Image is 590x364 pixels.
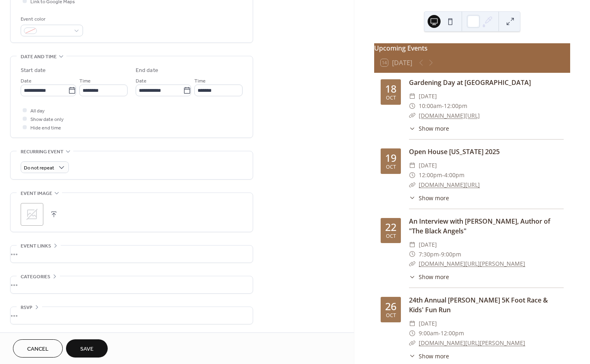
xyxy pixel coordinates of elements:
[21,15,81,23] div: Event color
[419,91,437,101] span: [DATE]
[419,112,480,119] a: [DOMAIN_NAME][URL]
[409,78,531,87] a: Gardening Day at [GEOGRAPHIC_DATA]
[21,53,57,61] span: Date and time
[21,148,64,156] span: Recurring event
[444,101,467,111] span: 12:00pm
[442,170,444,180] span: -
[409,273,415,281] div: ​
[386,313,396,318] div: Oct
[409,338,415,348] div: ​
[30,124,61,132] span: Hide end time
[385,84,396,94] div: 18
[409,161,415,170] div: ​
[419,161,437,170] span: [DATE]
[409,319,415,328] div: ​
[386,234,396,239] div: Oct
[419,181,480,188] a: [DOMAIN_NAME][URL]
[409,180,415,190] div: ​
[409,217,550,235] a: An Interview with [PERSON_NAME], Author of "The Black Angels"
[11,245,253,262] div: •••
[11,307,253,324] div: •••
[27,345,49,353] span: Cancel
[385,222,396,232] div: 22
[409,124,449,133] button: ​Show more
[439,328,441,338] span: -
[409,91,415,101] div: ​
[419,260,525,267] a: [DOMAIN_NAME][URL][PERSON_NAME]
[386,95,396,101] div: Oct
[409,170,415,180] div: ​
[136,77,147,85] span: Date
[409,352,415,360] div: ​
[374,43,570,53] div: Upcoming Events
[80,345,94,353] span: Save
[194,77,206,85] span: Time
[409,147,500,156] a: Open House [US_STATE] 2025
[419,339,525,347] a: [DOMAIN_NAME][URL][PERSON_NAME]
[419,273,449,281] span: Show more
[419,170,442,180] span: 12:00pm
[419,101,442,111] span: 10:00am
[21,189,52,198] span: Event image
[24,163,54,173] span: Do not repeat
[409,194,415,202] div: ​
[441,328,464,338] span: 12:00pm
[30,115,64,124] span: Show date only
[419,319,437,328] span: [DATE]
[444,170,464,180] span: 4:00pm
[409,124,415,133] div: ​
[21,203,43,226] div: ;
[409,296,548,314] a: 24th Annual [PERSON_NAME] 5K Foot Race & Kids' Fun Run
[419,328,439,338] span: 9:00am
[419,124,449,133] span: Show more
[21,66,46,75] div: Start date
[409,273,449,281] button: ​Show more
[13,339,63,358] button: Cancel
[79,77,91,85] span: Time
[30,107,45,115] span: All day
[136,66,158,75] div: End date
[409,194,449,202] button: ​Show more
[419,250,439,259] span: 7:30pm
[442,101,444,111] span: -
[409,111,415,121] div: ​
[409,101,415,111] div: ​
[21,77,32,85] span: Date
[409,352,449,360] button: ​Show more
[386,165,396,170] div: Oct
[409,328,415,338] div: ​
[409,259,415,269] div: ​
[419,352,449,360] span: Show more
[439,250,441,259] span: -
[419,240,437,250] span: [DATE]
[385,301,396,311] div: 26
[441,250,461,259] span: 9:00pm
[409,240,415,250] div: ​
[419,194,449,202] span: Show more
[409,250,415,259] div: ​
[21,273,50,281] span: Categories
[21,303,32,312] span: RSVP
[21,242,51,250] span: Event links
[66,339,108,358] button: Save
[11,276,253,293] div: •••
[385,153,396,163] div: 19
